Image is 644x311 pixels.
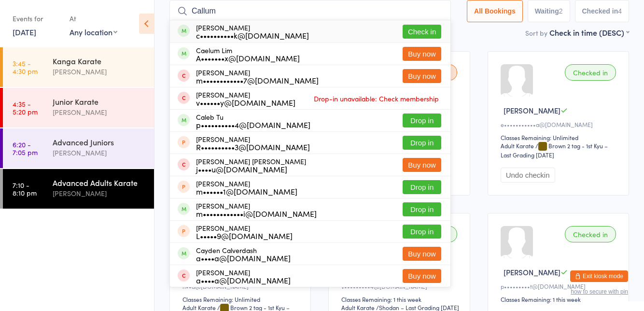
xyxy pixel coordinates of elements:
[618,7,622,15] div: 4
[403,202,441,216] button: Drop in
[196,99,295,106] div: v••••••y@[DOMAIN_NAME]
[504,267,560,277] span: [PERSON_NAME]
[196,113,310,128] div: Caleb Tu
[501,168,555,183] button: Undo checkin
[565,226,616,242] div: Checked in
[196,157,306,173] div: [PERSON_NAME] [PERSON_NAME]
[53,188,146,199] div: [PERSON_NAME]
[196,165,306,173] div: j••••u@[DOMAIN_NAME]
[196,254,291,262] div: a••••a@[DOMAIN_NAME]
[571,288,628,295] button: how to secure with pin
[403,225,441,239] button: Drop in
[70,11,117,27] div: At
[570,270,628,282] button: Exit kiosk mode
[13,141,38,156] time: 6:20 - 7:05 pm
[182,295,301,303] div: Classes Remaining: Unlimited
[196,54,300,62] div: A•••••••x@[DOMAIN_NAME]
[196,91,295,106] div: [PERSON_NAME]
[196,69,319,84] div: [PERSON_NAME]
[53,177,146,188] div: Advanced Adults Karate
[549,27,629,38] div: Check in time (DESC)
[196,31,309,39] div: c••••••••••k@[DOMAIN_NAME]
[559,7,563,15] div: 2
[403,25,441,39] button: Check in
[403,269,441,283] button: Buy now
[196,246,291,262] div: Cayden Calverdash
[403,180,441,194] button: Drop in
[501,141,608,159] span: / Brown 2 tag - 1st Kyu – Last Grading [DATE]
[311,91,441,106] span: Drop-in unavailable: Check membership
[53,107,146,118] div: [PERSON_NAME]
[3,47,154,87] a: 3:45 -4:30 pmKanga Karate[PERSON_NAME]
[341,295,460,303] div: Classes Remaining: 1 this week
[196,76,319,84] div: m••••••••••••7@[DOMAIN_NAME]
[53,137,146,147] div: Advanced Juniors
[403,158,441,172] button: Buy now
[13,59,38,75] time: 3:45 - 4:30 pm
[525,28,547,38] label: Sort by
[13,11,60,27] div: Events for
[196,143,310,151] div: R••••••••••3@[DOMAIN_NAME]
[53,96,146,107] div: Junior Karate
[13,181,37,197] time: 7:10 - 8:10 pm
[501,141,534,150] div: Adult Karate
[501,295,619,303] div: Classes Remaining: 1 this week
[196,224,293,240] div: [PERSON_NAME]
[403,247,441,261] button: Buy now
[53,56,146,66] div: Kanga Karate
[196,232,293,240] div: L•••••9@[DOMAIN_NAME]
[53,147,146,158] div: [PERSON_NAME]
[196,135,310,151] div: [PERSON_NAME]
[403,113,441,127] button: Drop in
[13,27,36,37] a: [DATE]
[196,276,291,284] div: a••••a@[DOMAIN_NAME]
[403,69,441,83] button: Buy now
[196,187,297,195] div: m••••••1@[DOMAIN_NAME]
[565,64,616,81] div: Checked in
[403,136,441,150] button: Drop in
[53,66,146,77] div: [PERSON_NAME]
[501,120,619,128] div: e•••••••••••a@[DOMAIN_NAME]
[196,180,297,195] div: [PERSON_NAME]
[3,88,154,127] a: 4:35 -5:20 pmJunior Karate[PERSON_NAME]
[196,121,310,128] div: p••••••••••4@[DOMAIN_NAME]
[13,100,38,115] time: 4:35 - 5:20 pm
[196,269,291,284] div: [PERSON_NAME]
[3,169,154,209] a: 7:10 -8:10 pmAdvanced Adults Karate[PERSON_NAME]
[3,128,154,168] a: 6:20 -7:05 pmAdvanced Juniors[PERSON_NAME]
[403,47,441,61] button: Buy now
[501,133,619,141] div: Classes Remaining: Unlimited
[70,27,117,37] div: Any location
[196,46,300,62] div: Caelum Lim
[196,24,309,39] div: [PERSON_NAME]
[501,282,619,290] div: p•••••••••t@[DOMAIN_NAME]
[504,105,560,115] span: [PERSON_NAME]
[196,202,317,217] div: [PERSON_NAME]
[196,210,317,217] div: m••••••••••••i@[DOMAIN_NAME]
